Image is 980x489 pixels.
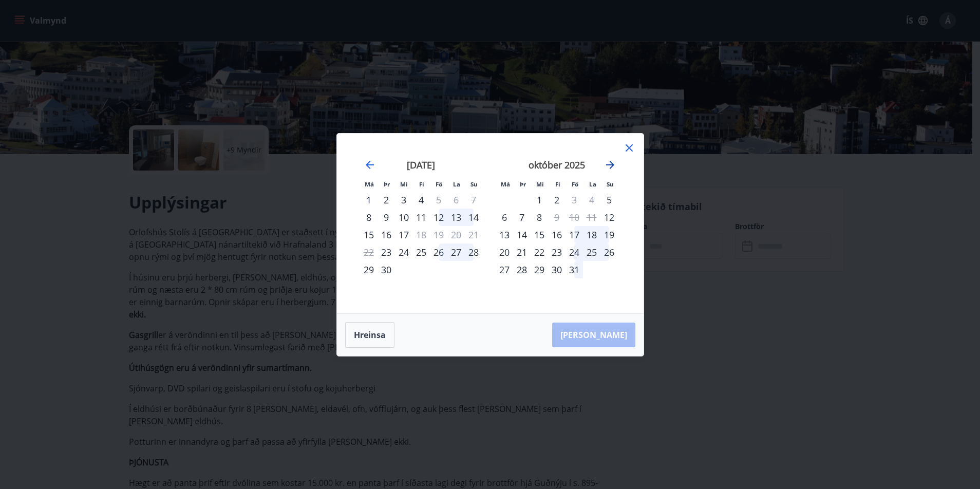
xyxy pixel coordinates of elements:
[496,243,513,261] td: mánudagur, 20. október 2025
[496,243,513,261] div: 20
[465,209,482,226] td: sunnudagur, 14. september 2025
[412,209,430,226] div: 11
[430,191,447,209] td: Not available. föstudagur, 5. september 2025
[566,226,583,243] td: föstudagur, 17. október 2025
[447,243,465,261] div: 27
[360,226,378,243] td: mánudagur, 15. september 2025
[378,226,395,243] div: 16
[360,261,378,278] td: mánudagur, 29. september 2025
[364,159,376,171] div: Move backward to switch to the previous month.
[501,180,510,188] small: Má
[548,209,566,226] div: Aðeins útritun í boði
[600,191,618,209] td: sunnudagur, 5. október 2025
[529,159,585,171] strong: október 2025
[496,261,513,278] div: 27
[555,180,560,188] small: Fi
[531,226,548,243] div: 15
[531,243,548,261] td: miðvikudagur, 22. október 2025
[465,209,482,226] div: 14
[600,209,618,226] td: sunnudagur, 12. október 2025
[531,243,548,261] div: 22
[412,191,430,209] div: 4
[395,191,412,209] td: miðvikudagur, 3. september 2025
[531,261,548,278] td: miðvikudagur, 29. október 2025
[513,226,531,243] td: þriðjudagur, 14. október 2025
[600,243,618,261] div: 26
[496,209,513,226] td: mánudagur, 6. október 2025
[566,261,583,278] td: föstudagur, 31. október 2025
[395,209,412,226] div: 10
[360,209,378,226] td: mánudagur, 8. september 2025
[513,243,531,261] div: 21
[604,159,616,171] div: Move forward to switch to the next month.
[600,209,618,226] div: Aðeins innritun í boði
[430,243,447,261] td: föstudagur, 26. september 2025
[360,191,378,209] td: mánudagur, 1. september 2025
[447,243,465,261] td: laugardagur, 27. september 2025
[430,209,447,226] td: föstudagur, 12. september 2025
[566,191,583,209] td: Not available. föstudagur, 3. október 2025
[513,261,531,278] div: 28
[378,209,395,226] td: þriðjudagur, 9. september 2025
[365,180,374,188] small: Má
[566,226,583,243] div: 17
[496,226,513,243] td: mánudagur, 13. október 2025
[447,209,465,226] div: 13
[600,226,618,243] td: sunnudagur, 19. október 2025
[412,226,430,243] td: Not available. fimmtudagur, 18. september 2025
[412,243,430,261] td: fimmtudagur, 25. september 2025
[360,226,378,243] div: 15
[395,226,412,243] td: miðvikudagur, 17. september 2025
[378,261,395,278] div: 30
[583,226,600,243] td: laugardagur, 18. október 2025
[378,226,395,243] td: þriðjudagur, 16. september 2025
[513,209,531,226] td: þriðjudagur, 7. október 2025
[360,243,378,261] td: Not available. mánudagur, 22. september 2025
[607,180,614,188] small: Su
[349,146,631,301] div: Calendar
[378,243,395,261] td: þriðjudagur, 23. september 2025
[513,243,531,261] td: þriðjudagur, 21. október 2025
[360,261,378,278] div: 29
[436,180,442,188] small: Fö
[407,159,435,171] strong: [DATE]
[447,209,465,226] td: laugardagur, 13. september 2025
[378,209,395,226] div: 9
[531,209,548,226] td: miðvikudagur, 8. október 2025
[531,191,548,209] div: 1
[360,191,378,209] div: 1
[465,226,482,243] td: Not available. sunnudagur, 21. september 2025
[600,243,618,261] td: sunnudagur, 26. október 2025
[548,243,566,261] td: fimmtudagur, 23. október 2025
[548,191,566,209] td: fimmtudagur, 2. október 2025
[548,261,566,278] td: fimmtudagur, 30. október 2025
[395,209,412,226] td: miðvikudagur, 10. september 2025
[419,180,424,188] small: Fi
[447,191,465,209] td: Not available. laugardagur, 6. september 2025
[548,243,566,261] div: 23
[447,226,465,243] td: Not available. laugardagur, 20. september 2025
[395,226,412,243] div: 17
[600,226,618,243] div: 19
[572,180,578,188] small: Fö
[453,180,460,188] small: La
[412,209,430,226] td: fimmtudagur, 11. september 2025
[465,243,482,261] td: sunnudagur, 28. september 2025
[496,209,513,226] div: 6
[548,226,566,243] div: 16
[589,180,596,188] small: La
[583,209,600,226] td: Not available. laugardagur, 11. október 2025
[583,191,600,209] td: Not available. laugardagur, 4. október 2025
[395,243,412,261] td: miðvikudagur, 24. september 2025
[400,180,408,188] small: Mi
[412,243,430,261] div: 25
[470,180,478,188] small: Su
[548,226,566,243] td: fimmtudagur, 16. október 2025
[600,191,618,209] div: Aðeins innritun í boði
[513,209,531,226] div: 7
[395,191,412,209] div: 3
[496,226,513,243] div: 13
[566,261,583,278] div: 31
[531,226,548,243] td: miðvikudagur, 15. október 2025
[395,243,412,261] div: 24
